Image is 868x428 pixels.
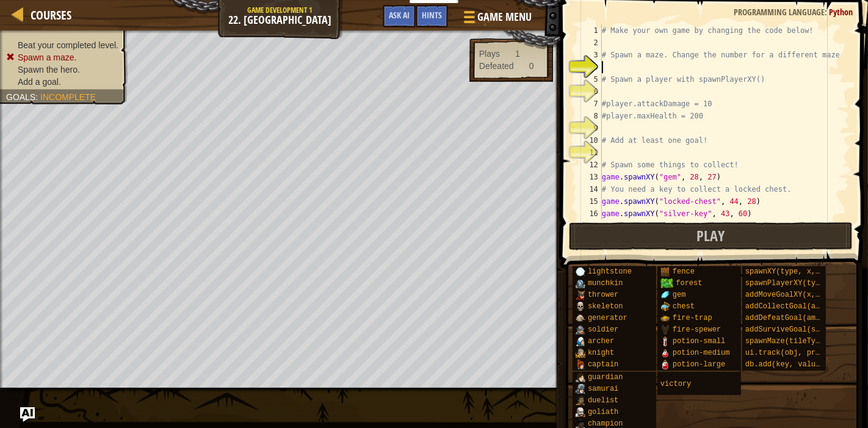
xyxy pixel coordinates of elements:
[389,9,410,21] span: Ask AI
[588,279,623,288] span: munchkin
[18,53,77,62] span: Spawn a maze.
[588,419,623,428] span: champion
[588,349,614,357] span: knight
[577,134,602,147] div: 10
[576,313,585,323] img: portrait.png
[660,360,670,369] img: portrait.png
[20,407,35,422] button: Ask AI
[745,314,837,322] span: addDefeatGoal(amount)
[576,372,585,382] img: portrait.png
[18,77,61,87] span: Add a goal.
[529,60,534,72] div: 0
[577,73,602,85] div: 5
[576,267,585,277] img: portrait.png
[576,396,585,405] img: portrait.png
[588,396,618,405] span: duelist
[588,385,618,393] span: samurai
[576,302,585,311] img: portrait.png
[660,290,670,300] img: portrait.png
[576,407,585,417] img: portrait.png
[745,325,847,334] span: addSurviveGoal(seconds)
[588,291,618,299] span: thrower
[745,279,855,288] span: spawnPlayerXY(type, x, y)
[6,51,118,63] li: Spawn a maze.
[6,92,35,102] span: Goals
[515,48,520,60] div: 1
[588,314,627,322] span: generator
[576,384,585,394] img: portrait.png
[660,313,670,323] img: portrait.png
[31,7,71,23] span: Courses
[673,337,725,346] span: potion-small
[660,278,673,288] img: trees_1.png
[577,171,602,183] div: 13
[18,40,118,50] span: Beat your completed level.
[588,302,623,311] span: skeleton
[829,6,853,18] span: Python
[673,291,686,299] span: gem
[576,290,585,300] img: portrait.png
[577,122,602,134] div: 9
[454,5,539,34] button: Game Menu
[576,325,585,335] img: portrait.png
[577,24,602,37] div: 1
[577,220,602,232] div: 17
[588,325,618,334] span: soldier
[577,159,602,171] div: 12
[577,37,602,49] div: 2
[577,61,602,73] div: 4
[673,302,695,311] span: chest
[576,348,585,358] img: portrait.png
[673,360,725,369] span: potion-large
[576,336,585,346] img: portrait.png
[660,380,691,388] span: victory
[422,9,442,21] span: Hints
[577,147,602,159] div: 11
[660,348,670,358] img: portrait.png
[745,349,829,357] span: ui.track(obj, prop)
[577,98,602,110] div: 7
[673,267,695,276] span: fence
[745,302,842,311] span: addCollectGoal(amount)
[18,65,80,74] span: Spawn the hero.
[576,360,585,369] img: portrait.png
[676,279,702,288] span: forest
[588,337,614,346] span: archer
[576,278,585,288] img: portrait.png
[588,267,632,276] span: lightstone
[479,48,500,60] div: Plays
[660,336,670,346] img: portrait.png
[660,267,670,277] img: portrait.png
[24,7,71,23] a: Courses
[745,291,829,299] span: addMoveGoalXY(x, y)
[577,85,602,98] div: 6
[673,325,721,334] span: fire-spewer
[35,92,40,102] span: :
[588,408,618,416] span: goliath
[745,337,855,346] span: spawnMaze(tileType, seed)
[477,9,532,25] span: Game Menu
[479,60,514,72] div: Defeated
[383,5,416,27] button: Ask AI
[6,76,118,88] li: Add a goal.
[734,6,825,18] span: Programming language
[673,314,712,322] span: fire-trap
[569,222,853,250] button: Play
[40,92,96,102] span: Incomplete
[673,349,730,357] span: potion-medium
[660,302,670,311] img: portrait.png
[6,63,118,76] li: Spawn the hero.
[825,6,829,18] span: :
[588,360,618,369] span: captain
[577,208,602,220] div: 16
[577,195,602,208] div: 15
[745,267,829,276] span: spawnXY(type, x, y)
[660,325,670,335] img: portrait.png
[577,183,602,195] div: 14
[577,49,602,61] div: 3
[588,373,623,382] span: guardian
[745,360,825,369] span: db.add(key, value)
[6,39,118,51] li: Beat your completed level.
[577,110,602,122] div: 8
[696,226,725,245] span: Play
